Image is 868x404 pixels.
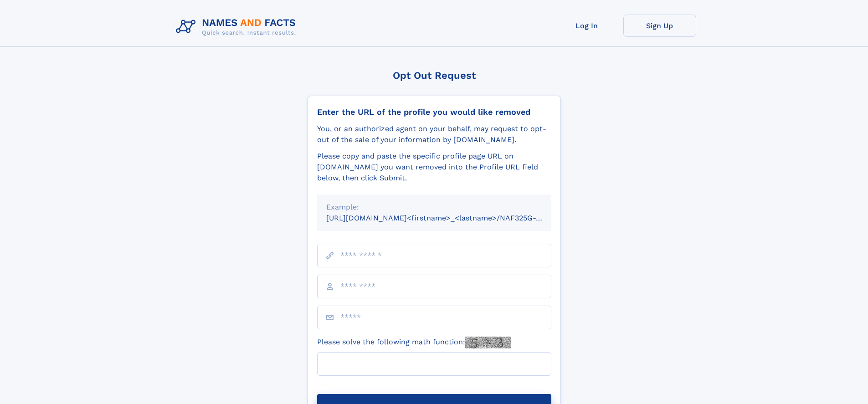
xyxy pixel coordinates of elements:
[326,214,569,222] small: [URL][DOMAIN_NAME]<firstname>_<lastname>/NAF325G-xxxxxxxx
[317,107,551,117] div: Enter the URL of the profile you would like removed
[623,15,696,37] a: Sign Up
[308,70,561,81] div: Opt Out Request
[172,15,303,39] img: Logo Names and Facts
[317,151,551,184] div: Please copy and paste the specific profile page URL on [DOMAIN_NAME] you want removed into the Pr...
[326,202,542,213] div: Example:
[550,15,623,37] a: Log In
[317,123,551,145] div: You, or an authorized agent on your behalf, may request to opt-out of the sale of your informatio...
[317,337,511,348] label: Please solve the following math function:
